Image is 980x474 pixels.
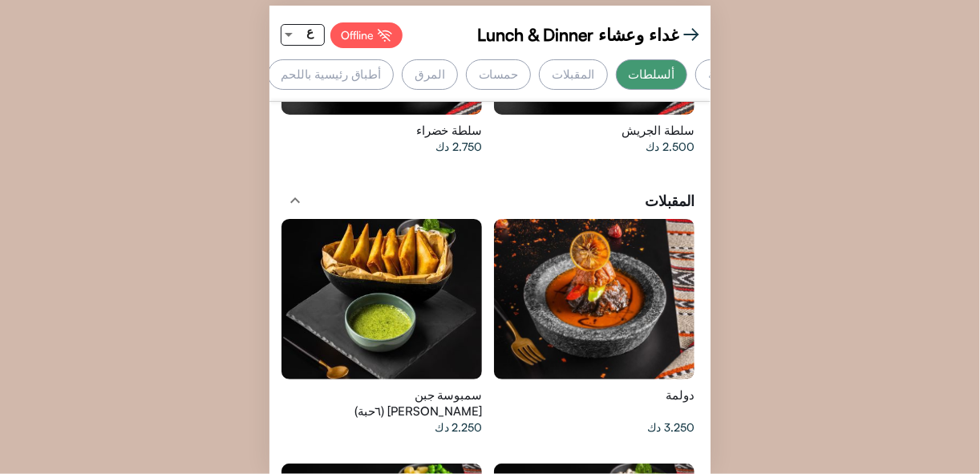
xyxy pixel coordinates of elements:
div: الشوربة [695,59,759,90]
span: دولمة [666,387,695,403]
div: المرق [402,59,458,90]
img: header%20back%20button.svg [683,26,699,43]
div: أطباق رئيسية باللحم [268,59,394,90]
div: حمسات [466,59,532,90]
span: المقبلات [646,191,695,211]
div: المقبلات [539,59,607,90]
span: 3.250 دك [647,419,695,436]
span: سلطة خضراء [416,123,482,139]
span: 2.750 دك [435,139,482,155]
span: سمبوسة جبن [PERSON_NAME] (٦حبة) [330,387,482,419]
div: Offline [330,22,403,48]
span: سلطة الجريش [622,123,695,139]
span: 2.250 دك [435,419,482,436]
div: ألسلطات [616,59,687,90]
span: 2.500 دك [646,139,695,155]
mat-icon: expand_less [285,191,305,210]
span: ع [306,25,314,38]
span: غداء وعشاء Lunch & Dinner [477,22,679,47]
img: Offline%20Icon.svg [378,29,392,42]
